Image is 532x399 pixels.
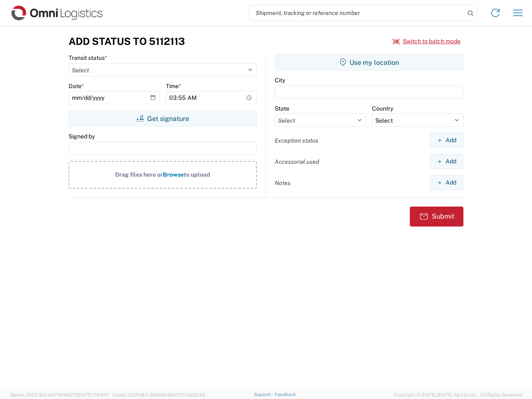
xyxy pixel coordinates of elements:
[430,154,463,169] button: Add
[10,392,109,397] span: Server: 2025.18.0-dd719145275
[69,82,84,90] label: Date
[394,391,522,399] span: Copyright © [DATE]-[DATE] Agistix Inc., All Rights Reserved
[166,82,181,90] label: Time
[184,171,210,178] span: to upload
[170,392,205,397] span: [DATE] 09:32:48
[393,34,461,48] button: Switch to batch mode
[69,133,95,140] label: Signed by
[115,171,163,178] span: Drag files here or
[410,207,463,227] button: Submit
[69,110,257,127] button: Get signature
[275,76,285,84] label: City
[113,392,205,397] span: Client: 2025.18.0-9839db4
[254,392,275,397] a: Support
[275,392,296,397] a: Feedback
[275,105,289,112] label: State
[69,54,107,62] label: Transit status
[275,54,463,71] button: Use my location
[69,35,185,47] h3: Add Status to 5112113
[430,175,463,190] button: Add
[249,5,465,21] input: Shipment, tracking or reference number
[275,158,319,165] label: Accessorial used
[163,171,184,178] span: Browse
[275,137,318,144] label: Exception status
[372,105,393,112] label: Country
[78,392,109,397] span: [DATE] 09:51:11
[275,179,291,187] label: Notes
[430,133,463,148] button: Add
